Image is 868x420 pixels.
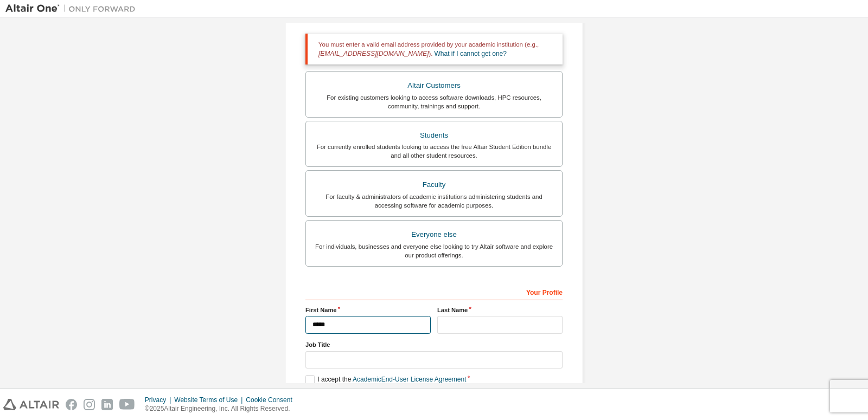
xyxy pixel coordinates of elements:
img: facebook.svg [66,399,77,410]
label: I accept the [305,375,466,384]
div: For faculty & administrators of academic institutions administering students and accessing softwa... [312,192,556,210]
label: First Name [305,306,431,314]
div: Cookie Consent [246,396,298,404]
div: Everyone else [312,227,556,242]
div: For individuals, businesses and everyone else looking to try Altair software and explore our prod... [312,242,556,260]
a: Academic End-User License Agreement [353,376,466,383]
div: For existing customers looking to access software downloads, HPC resources, community, trainings ... [312,93,556,111]
img: Altair One [5,3,141,14]
label: Job Title [305,340,563,349]
img: altair_logo.svg [3,399,59,410]
div: Website Terms of Use [174,396,246,404]
label: Last Name [437,306,563,314]
div: Altair Customers [312,78,556,93]
div: You must enter a valid email address provided by your academic institution (e.g., ). [305,34,563,64]
div: Students [312,128,556,143]
div: Privacy [145,396,174,404]
a: What if I cannot get one? [435,50,507,57]
img: linkedin.svg [101,399,113,410]
div: Your Profile [305,283,563,300]
img: instagram.svg [84,399,95,410]
div: For currently enrolled students looking to access the free Altair Student Edition bundle and all ... [312,143,556,160]
p: © 2025 Altair Engineering, Inc. All Rights Reserved. [145,404,299,413]
div: Faculty [312,177,556,192]
img: youtube.svg [119,399,135,410]
span: [EMAIL_ADDRESS][DOMAIN_NAME] [318,50,429,57]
